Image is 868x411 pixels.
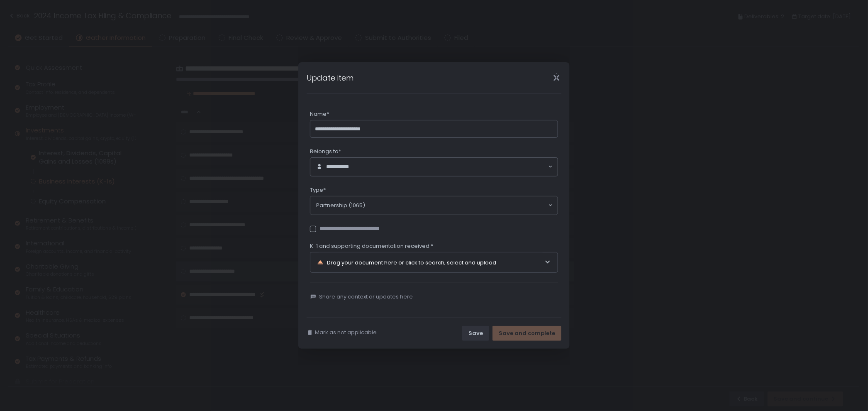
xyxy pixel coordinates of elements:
[358,163,548,171] input: Search for option
[307,72,354,83] h1: Update item
[310,242,433,250] span: K-1 and supporting documentation received:*
[310,186,326,194] span: Type*
[319,293,413,301] span: Share any context or updates here
[365,201,548,210] input: Search for option
[468,330,483,337] div: Save
[307,329,377,336] button: Mark as not applicable
[310,196,558,215] div: Search for option
[310,148,341,155] span: Belongs to*
[310,110,329,118] span: Name*
[462,326,489,341] button: Save
[315,329,377,336] span: Mark as not applicable
[543,73,570,83] div: Close
[310,158,558,176] div: Search for option
[316,201,365,210] span: Partnership (1065)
